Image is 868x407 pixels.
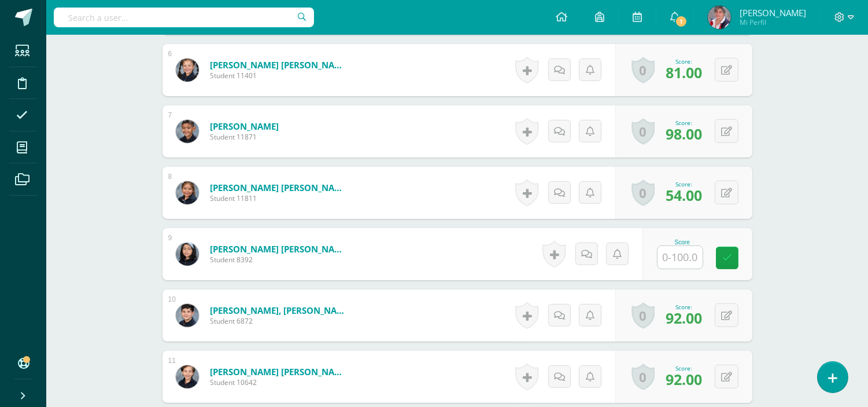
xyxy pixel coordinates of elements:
span: 81.00 [666,63,702,82]
span: 92.00 [666,308,702,328]
span: 98.00 [666,124,702,144]
span: 1 [675,15,688,28]
input: 0-100.0 [658,246,703,269]
span: 92.00 [666,369,702,389]
a: [PERSON_NAME] [PERSON_NAME] [210,59,349,71]
a: [PERSON_NAME], [PERSON_NAME] [210,305,349,316]
span: [PERSON_NAME] [740,7,806,19]
span: Student 10642 [210,377,349,387]
img: 43bc63591729c01509c5b57bdd8ec309.png [176,181,199,204]
img: 8d58116b977326e316ef38edc6398093.png [176,304,199,327]
span: Student 6872 [210,316,349,326]
a: 0 [631,118,655,145]
a: [PERSON_NAME] [PERSON_NAME] [210,366,349,377]
a: 0 [631,179,655,206]
div: Score [657,239,708,245]
div: Score: [666,303,702,311]
div: Score: [666,57,702,65]
div: Score: [666,119,702,127]
input: Search a user… [54,8,314,27]
span: Student 11811 [210,193,349,203]
span: Student 8392 [210,255,349,265]
a: 0 [631,302,655,329]
img: 408838a36c45de20cc3e4ad91bb1f5bc.png [176,243,199,266]
img: dcf38804d7b0b91646130c7e14fa8612.png [176,365,199,388]
span: Student 11871 [210,132,279,142]
div: Score: [666,180,702,188]
span: Mi Perfil [740,17,806,27]
span: 54.00 [666,185,702,205]
a: 0 [631,364,655,390]
img: de0b392ea95cf163f11ecc40b2d2a7f9.png [708,6,731,29]
img: 0281b9b28aa4297f44e290625d7aaad2.png [176,120,199,143]
div: Score: [666,364,702,372]
a: 0 [631,57,655,83]
a: [PERSON_NAME] [PERSON_NAME] [210,243,349,255]
img: 7844551a217d339a4bfd1e4b7d755d8d.png [176,58,199,82]
a: [PERSON_NAME] [PERSON_NAME] [210,182,349,193]
a: [PERSON_NAME] [210,120,279,132]
span: Student 11401 [210,71,349,80]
